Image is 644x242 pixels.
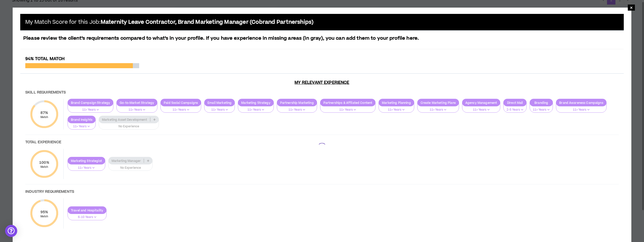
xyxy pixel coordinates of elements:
[5,225,17,237] div: Open Intercom Messenger
[101,18,314,26] b: Maternity Leave Contractor, Brand Marketing Manager (Cobrand Partnerships)
[630,5,633,11] span: ×
[25,19,314,25] h5: My Match Score for this Job:
[25,56,65,62] span: 94% Total Match
[20,35,624,42] p: Please review the client’s requirements compared to what’s in your profile. If you have experienc...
